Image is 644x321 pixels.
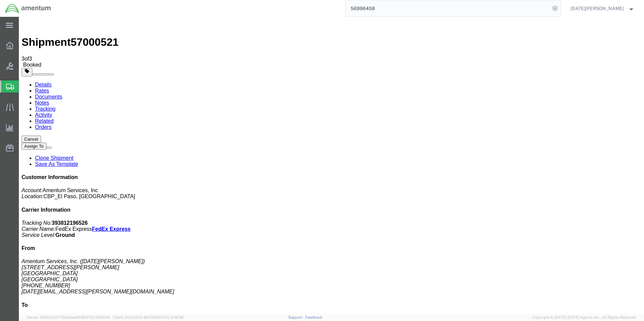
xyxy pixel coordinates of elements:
[4,45,22,51] span: Booked
[33,203,69,209] b: 393812196526
[36,209,73,215] span: FedEx Express
[83,315,110,319] span: [DATE] 09:51:04
[346,0,550,16] input: Search for shipment number, reference number
[16,71,30,77] a: Rates
[3,171,24,176] i: Account:
[3,242,622,278] address: Amentum Services, Inc. ([DATE][PERSON_NAME]) [STREET_ADDRESS][PERSON_NAME] [GEOGRAPHIC_DATA] [PHO...
[5,3,51,13] img: logo
[305,315,322,319] a: Feedback
[52,19,100,31] span: 57000521
[16,101,35,107] a: Related
[288,315,305,319] a: Support
[3,119,22,126] button: Cancel
[19,17,644,314] iframe: FS Legacy Container
[3,203,33,209] i: Tracking No:
[3,190,622,196] h4: Carrier Information
[113,315,184,319] span: Client: 2025.20.0-8b113f4
[73,209,112,215] a: FedEx Express
[16,138,55,144] a: Clone Shipment
[3,177,25,182] i: Location:
[3,209,36,215] i: Carrier Name:
[3,215,37,221] i: Service Level:
[16,144,59,150] a: Save As Template
[3,157,622,164] h4: Customer Information
[3,39,6,45] span: 3
[27,315,110,319] span: Server: 2025.20.0-710e05ee653
[16,107,33,113] a: Orders
[570,4,635,12] button: [DATE][PERSON_NAME]
[532,315,636,320] span: Copyright © [DATE]-[DATE] Agistix Inc., All Rights Reserved
[571,5,624,12] span: Noel Arrieta
[16,65,33,71] a: Details
[24,171,79,176] span: Amentum Services, Inc
[3,171,622,183] p: CBP_El Paso, [GEOGRAPHIC_DATA]
[16,89,37,95] a: Tracking
[157,315,184,319] span: [DATE] 10:16:38
[3,39,622,45] div: of
[3,285,622,291] h4: To
[16,95,33,101] a: Activity
[16,83,30,89] a: Notes
[16,77,43,83] a: Documents
[3,260,59,265] span: [GEOGRAPHIC_DATA]
[3,228,622,235] h4: From
[3,126,28,133] button: Assign To
[37,215,56,221] b: Ground
[10,39,13,45] span: 3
